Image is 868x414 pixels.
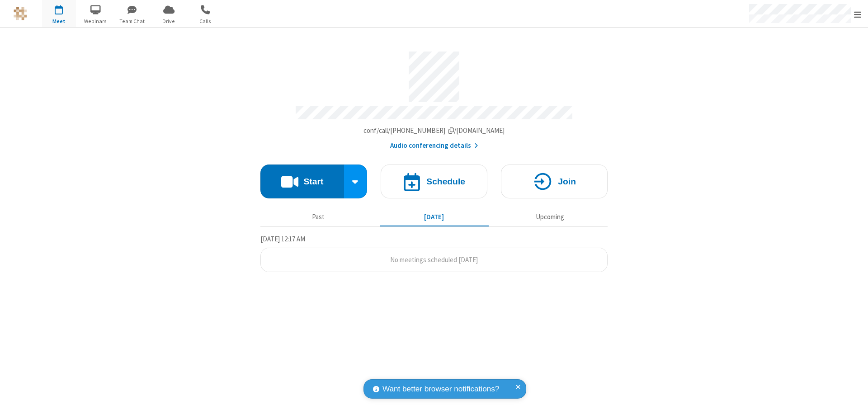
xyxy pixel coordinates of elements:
[363,126,505,136] button: Copy my meeting room linkCopy my meeting room link
[501,165,608,198] button: Join
[495,208,604,226] button: Upcoming
[344,165,368,198] div: Start conference options
[260,234,608,273] section: Today's Meetings
[382,383,499,395] span: Want better browser notifications?
[558,177,576,186] h4: Join
[264,208,373,226] button: Past
[390,141,478,151] button: Audio conferencing details
[426,177,465,186] h4: Schedule
[260,165,344,198] button: Start
[14,7,27,20] img: QA Selenium DO NOT DELETE OR CHANGE
[390,255,478,264] span: No meetings scheduled [DATE]
[260,45,608,151] section: Account details
[79,17,113,25] span: Webinars
[42,17,76,25] span: Meet
[152,17,186,25] span: Drive
[303,177,323,186] h4: Start
[115,17,149,25] span: Team Chat
[189,17,222,25] span: Calls
[380,208,489,226] button: [DATE]
[260,235,305,243] span: [DATE] 12:17 AM
[381,165,487,198] button: Schedule
[363,126,505,135] span: Copy my meeting room link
